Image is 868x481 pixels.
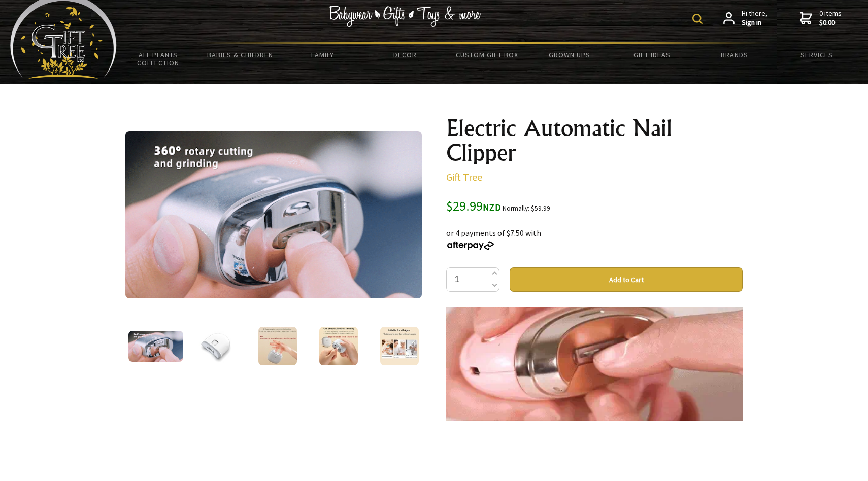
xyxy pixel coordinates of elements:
[446,197,501,214] span: $29.99
[319,327,358,365] img: Electric Automatic Nail Clipper
[125,131,422,298] img: Electric Automatic Nail Clipper
[117,44,199,74] a: All Plants Collection
[199,44,281,65] a: Babies & Children
[197,327,236,365] img: Electric Automatic Nail Clipper
[446,116,743,165] h1: Electric Automatic Nail Clipper
[328,6,481,27] img: Babywear - Gifts - Toys & more
[800,9,842,27] a: 0 items$0.00
[446,170,482,183] a: Gift Tree
[819,18,842,27] strong: $0.00
[364,44,446,65] a: Decor
[742,18,767,27] strong: Sign in
[446,44,528,65] a: Custom Gift Box
[258,327,297,365] img: Electric Automatic Nail Clipper
[819,9,842,27] span: 0 items
[776,44,858,65] a: Services
[742,9,767,27] span: Hi there,
[281,44,363,65] a: Family
[723,9,767,27] a: Hi there,Sign in
[503,204,550,213] small: Normally: $59.99
[693,44,776,65] a: Brands
[611,44,693,65] a: Gift Ideas
[692,14,703,24] img: product search
[380,327,419,365] img: Electric Automatic Nail Clipper
[446,215,743,251] div: or 4 payments of $7.50 with
[446,241,495,250] img: Afterpay
[128,331,183,362] img: Electric Automatic Nail Clipper
[528,44,611,65] a: Grown Ups
[483,201,501,213] span: NZD
[510,267,743,292] button: Add to Cart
